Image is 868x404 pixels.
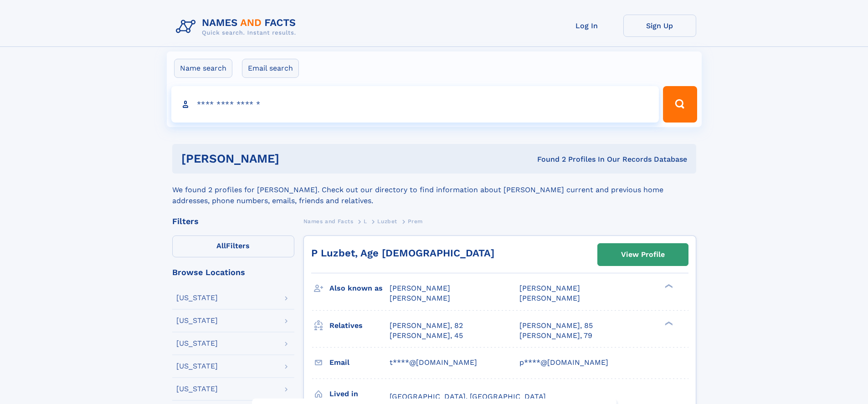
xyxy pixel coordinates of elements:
[623,15,696,37] a: Sign Up
[408,154,687,164] div: Found 2 Profiles In Our Records Database
[364,215,367,227] a: L
[519,331,592,341] a: [PERSON_NAME], 79
[329,281,390,296] h3: Also known as
[390,331,463,341] a: [PERSON_NAME], 45
[181,153,408,164] h1: [PERSON_NAME]
[519,321,593,331] a: [PERSON_NAME], 85
[176,363,218,370] div: [US_STATE]
[172,235,294,257] label: Filters
[329,318,390,333] h3: Relatives
[390,294,450,302] span: [PERSON_NAME]
[176,385,218,393] div: [US_STATE]
[174,59,232,78] label: Name search
[621,244,665,265] div: View Profile
[550,15,623,37] a: Log In
[176,340,218,347] div: [US_STATE]
[172,174,696,206] div: We found 2 profiles for [PERSON_NAME]. Check out our directory to find information about [PERSON_...
[311,247,494,259] a: P Luzbet, Age [DEMOGRAPHIC_DATA]
[663,320,673,326] div: ❯
[377,215,397,227] a: Luzbet
[408,218,423,225] span: Prem
[176,294,218,302] div: [US_STATE]
[364,218,367,225] span: L
[172,268,294,276] div: Browse Locations
[172,217,294,225] div: Filters
[216,241,226,250] span: All
[663,86,697,123] button: Search Button
[172,15,303,39] img: Logo Names and Facts
[171,86,659,123] input: search input
[390,392,546,401] span: [GEOGRAPHIC_DATA], [GEOGRAPHIC_DATA]
[329,355,390,370] h3: Email
[176,317,218,324] div: [US_STATE]
[390,321,463,331] a: [PERSON_NAME], 82
[663,283,673,289] div: ❯
[242,59,299,78] label: Email search
[329,386,390,402] h3: Lived in
[598,244,688,266] a: View Profile
[519,284,580,292] span: [PERSON_NAME]
[303,215,354,227] a: Names and Facts
[519,294,580,302] span: [PERSON_NAME]
[377,218,397,225] span: Luzbet
[390,284,450,292] span: [PERSON_NAME]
